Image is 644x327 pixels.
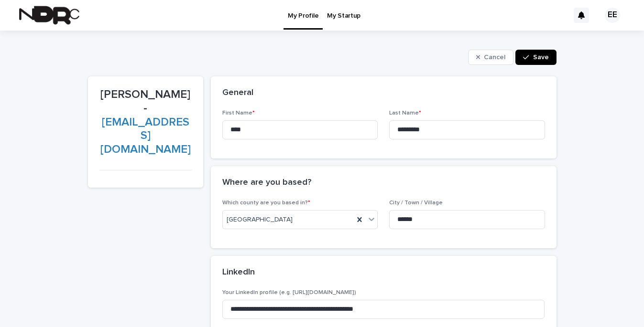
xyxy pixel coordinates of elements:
h2: General [222,88,253,98]
span: Save [533,54,549,61]
button: Cancel [468,50,514,65]
div: EE [605,8,620,23]
h2: Where are you based? [222,178,311,188]
span: First Name [222,110,255,116]
span: [GEOGRAPHIC_DATA] [227,215,293,225]
span: Your LinkedIn profile (e.g. [URL][DOMAIN_NAME]) [222,290,356,295]
span: Cancel [484,54,505,61]
h2: LinkedIn [222,267,255,278]
p: [PERSON_NAME] - [99,88,192,157]
img: fPh53EbzTSOZ76wyQ5GQ [19,6,79,25]
a: [EMAIL_ADDRESS][DOMAIN_NAME] [100,116,191,156]
span: City / Town / Village [389,200,443,206]
span: Which county are you based in? [222,200,310,206]
span: Last Name [389,110,421,116]
button: Save [515,50,556,65]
